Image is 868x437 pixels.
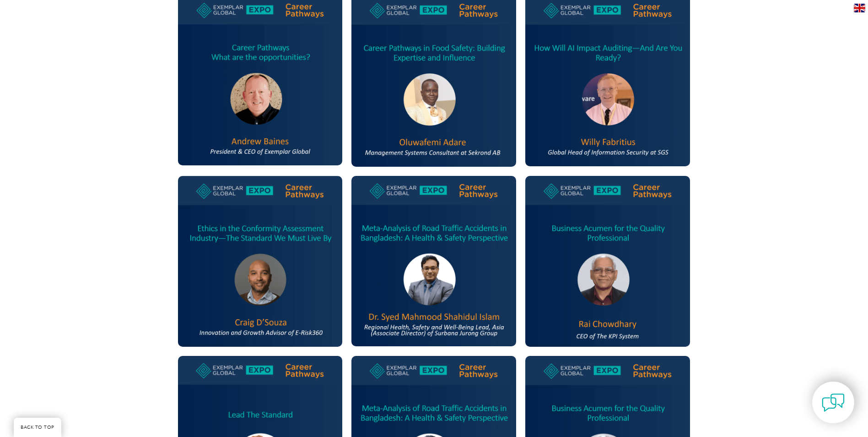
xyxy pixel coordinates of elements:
img: en [854,4,865,12]
img: Rai [525,176,690,347]
img: Syed [351,176,516,346]
a: BACK TO TOP [14,418,61,437]
img: craig [178,176,343,347]
img: contact-chat.png [822,391,845,414]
